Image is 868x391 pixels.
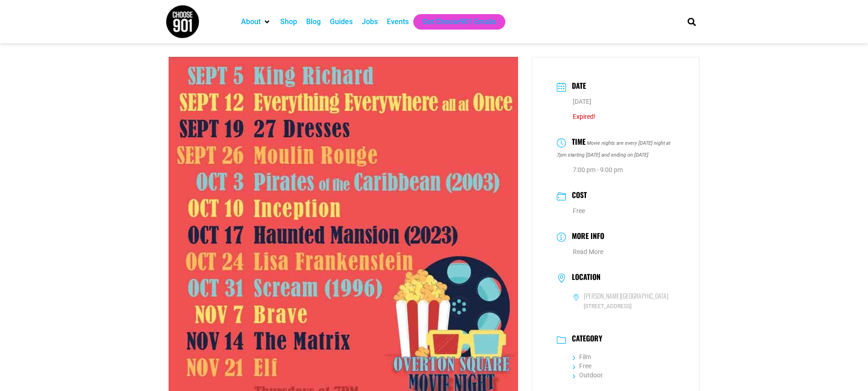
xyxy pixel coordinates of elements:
span: [STREET_ADDRESS] [573,302,675,311]
h3: Location [567,273,601,284]
h6: [PERSON_NAME][GEOGRAPHIC_DATA] [584,292,668,300]
dd: Free [557,205,675,217]
i: Movie nights are every [DATE] night at 7pm starting [DATE] and ending on [DATE] [557,140,670,158]
a: Guides [330,16,353,27]
abbr: 7:00 pm - 9:00 pm [573,166,623,173]
h3: More Info [567,230,604,244]
a: Film [573,353,591,361]
div: Search [684,14,699,29]
h3: Date [567,80,586,93]
a: About [241,16,261,27]
a: Events [387,16,409,27]
a: Blog [306,16,321,27]
h3: Category [567,334,602,345]
a: Outdoor [573,371,603,379]
div: About [236,14,276,30]
a: Get Choose901 Emails [422,16,496,27]
span: Expired! [573,113,596,120]
span: [DATE] [573,98,591,105]
a: Shop [280,16,297,27]
a: Free [573,362,591,370]
h3: Time [567,136,586,149]
nav: Main nav [236,14,672,30]
a: Jobs [362,16,378,27]
h3: Cost [567,189,587,203]
a: Read More [573,248,603,255]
